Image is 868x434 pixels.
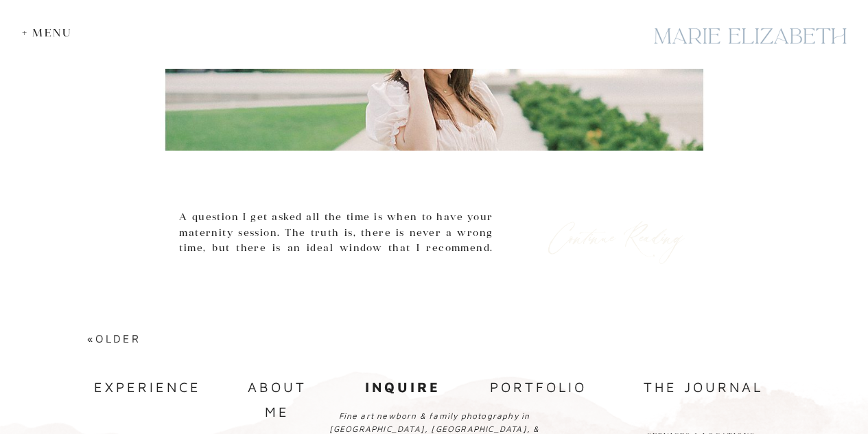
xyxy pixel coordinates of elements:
[179,209,493,301] p: A question I get asked all the time is when to have your maternity session. The truth is, there i...
[22,26,79,39] div: + Menu
[631,375,775,398] a: the journal
[487,375,590,401] a: portfolio
[544,224,688,241] a: Continue Reading
[365,379,441,395] b: inquire
[87,332,141,345] a: «Older
[94,375,197,400] a: experience
[360,375,446,398] a: inquire
[233,375,322,398] a: about me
